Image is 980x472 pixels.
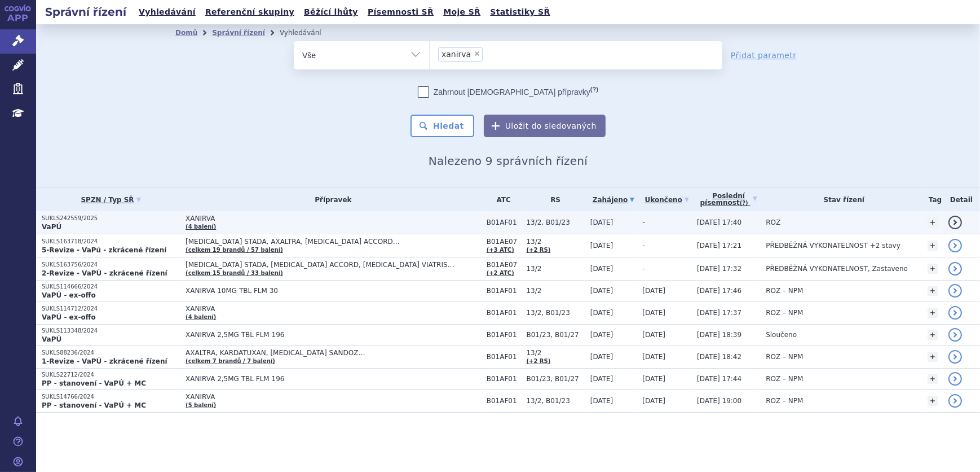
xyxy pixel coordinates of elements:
[527,247,551,253] a: (+2 RS)
[766,375,803,383] span: ROZ – NPM
[484,115,606,137] button: Uložit do sledovaných
[301,5,361,20] a: Běžící lhůty
[487,397,521,405] span: B01AF01
[186,224,216,230] a: (4 balení)
[474,50,480,57] span: ×
[364,5,437,20] a: Písemnosti SŘ
[760,188,922,211] th: Stav řízení
[527,265,585,273] span: 13/2
[175,29,197,37] a: Domů
[418,86,598,98] label: Zahrnout [DEMOGRAPHIC_DATA] přípravky
[697,188,760,211] a: Poslednípísemnost(?)
[42,393,180,401] p: SUKLS14766/2024
[487,238,521,246] span: B01AE07
[948,306,962,320] a: detail
[928,308,938,318] a: +
[948,239,962,252] a: detail
[590,375,613,383] span: [DATE]
[943,188,980,211] th: Detail
[948,328,962,342] a: detail
[186,238,467,246] span: [MEDICAL_DATA] STADA, AXALTRA, [MEDICAL_DATA] ACCORD…
[642,265,644,273] span: -
[280,24,336,41] li: Vyhledávání
[521,188,585,211] th: RS
[42,223,61,231] strong: VaPÚ
[766,242,900,250] span: PŘEDBĚŽNÁ VYKONATELNOST +2 stavy
[487,247,514,253] a: (+3 ATC)
[766,287,803,295] span: ROZ – NPM
[766,309,803,317] span: ROZ – NPM
[642,242,644,250] span: -
[440,5,484,20] a: Moje SŘ
[642,331,665,339] span: [DATE]
[42,349,180,357] p: SUKLS88236/2024
[429,154,588,168] span: Nalezeno 9 správních řízení
[135,5,199,20] a: Vyhledávání
[487,270,514,276] a: (+2 ATC)
[948,372,962,386] a: detail
[186,215,467,222] span: XANIRVA
[42,335,61,343] strong: VaPÚ
[766,265,908,273] span: PŘEDBĚŽNÁ VYKONATELNOST, Zastaveno
[948,350,962,364] a: detail
[731,50,797,61] a: Přidat parametr
[928,374,938,384] a: +
[186,331,467,339] span: XANIRVA 2,5MG TBL FLM 196
[42,379,146,387] strong: PP - stanovení - VaPÚ + MC
[42,357,167,365] strong: 1-Revize - VaPÚ - zkrácené řízení
[642,397,665,405] span: [DATE]
[42,238,180,246] p: SUKLS163718/2024
[766,397,803,405] span: ROZ – NPM
[590,397,613,405] span: [DATE]
[42,215,180,222] p: SUKLS242559/2025
[527,331,585,339] span: B01/23, B01/27
[42,246,166,254] strong: 5-Revize - VaPú - zkrácené řízení
[186,358,275,364] a: (celkem 7 brandů / 7 balení)
[928,286,938,296] a: +
[42,192,180,208] a: SPZN / Typ SŘ
[766,331,797,339] span: Sloučeno
[697,242,741,250] span: [DATE] 17:21
[487,375,521,383] span: B01AF01
[766,218,780,226] span: ROZ
[590,287,613,295] span: [DATE]
[642,375,665,383] span: [DATE]
[186,393,467,401] span: XANIRVA
[590,218,613,226] span: [DATE]
[487,353,521,361] span: B01AF01
[442,50,471,58] span: xanirva
[590,353,613,361] span: [DATE]
[487,309,521,317] span: B01AF01
[697,309,741,317] span: [DATE] 17:37
[928,241,938,251] a: +
[642,218,644,226] span: -
[42,305,180,313] p: SUKLS114712/2024
[487,287,521,295] span: B01AF01
[697,331,741,339] span: [DATE] 18:39
[36,4,135,20] h2: Správní řízení
[481,188,521,211] th: ATC
[42,283,180,291] p: SUKLS114666/2024
[922,188,943,211] th: Tag
[527,238,585,246] span: 13/2
[42,327,180,335] p: SUKLS113348/2024
[527,375,585,383] span: B01/23, B01/27
[527,218,585,226] span: 13/2, B01/23
[948,394,962,408] a: detail
[486,47,492,61] input: xanirva
[42,371,180,379] p: SUKLS22712/2024
[697,397,741,405] span: [DATE] 19:00
[590,242,613,250] span: [DATE]
[590,86,598,93] abbr: (?)
[527,358,551,364] a: (+2 RS)
[928,396,938,406] a: +
[928,352,938,362] a: +
[186,314,216,320] a: (4 balení)
[527,287,585,295] span: 13/2
[697,375,741,383] span: [DATE] 17:44
[590,265,613,273] span: [DATE]
[42,401,146,409] strong: PP - stanovení - VaPÚ + MC
[697,218,741,226] span: [DATE] 17:40
[948,262,962,276] a: detail
[42,291,96,299] strong: VaPÚ - ex-offo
